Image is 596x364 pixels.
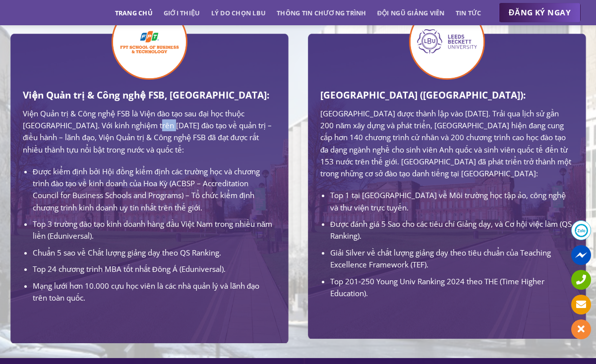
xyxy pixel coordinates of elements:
li: Được kiểm định bởi Hội đồng kiểm định các trường học và chương trình đào tạo về kinh doanh của Ho... [33,165,276,213]
a: Đội ngũ giảng viên [377,4,445,22]
li: Top 24 chương trình MBA tốt nhất Đông Á (Eduniversal). [33,263,276,275]
li: Top 201-250 Young Univ Ranking 2024 theo THE (Time Higher Education). [330,275,573,300]
li: Giải Silver về chất lượng giảng dạy theo tiêu chuẩn của Teaching Excellence Framework (TEF). [330,247,573,271]
a: Tin tức [456,4,481,22]
li: Mạng lưới hơn 10.000 cựu học viên là các nhà quản lý và lãnh đạo trên toàn quốc. [33,280,276,304]
h3: [GEOGRAPHIC_DATA] ([GEOGRAPHIC_DATA]): [320,88,573,103]
span: ĐĂNG KÝ NGAY [509,6,571,19]
a: ĐĂNG KÝ NGAY [499,3,581,23]
li: Top 1 tại [GEOGRAPHIC_DATA] về Môi trường học tập ảo, công nghệ và thư viện trực tuyến. [330,189,573,213]
a: Giới thiệu [164,4,200,22]
a: Lý do chọn LBU [211,4,266,22]
li: Chuẩn 5 sao về Chất lượng giảng dạy theo QS Ranking. [33,247,276,259]
p: Viện Quản trị & Công nghệ FSB là Viện đào tạo sau đại học thuộc [GEOGRAPHIC_DATA]. Với kinh nghiệ... [23,107,276,156]
h3: Viện Quản trị & Công nghệ FSB, [GEOGRAPHIC_DATA]: [23,88,276,103]
p: [GEOGRAPHIC_DATA] được thành lập vào [DATE]. Trải qua lịch sử gần 200 năm xây dựng và phát triển,... [320,107,573,180]
li: Top 3 trường đào tạo kinh doanh hàng đầu Việt Nam trong nhiều năm liền (Eduniversal). [33,218,276,242]
a: Thông tin chương trình [277,4,366,22]
a: Trang chủ [115,4,153,22]
li: Được đánh giá 5 Sao cho các tiêu chí Giảng dạy, và Cơ hội việc làm (QS Ranking). [330,218,573,242]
